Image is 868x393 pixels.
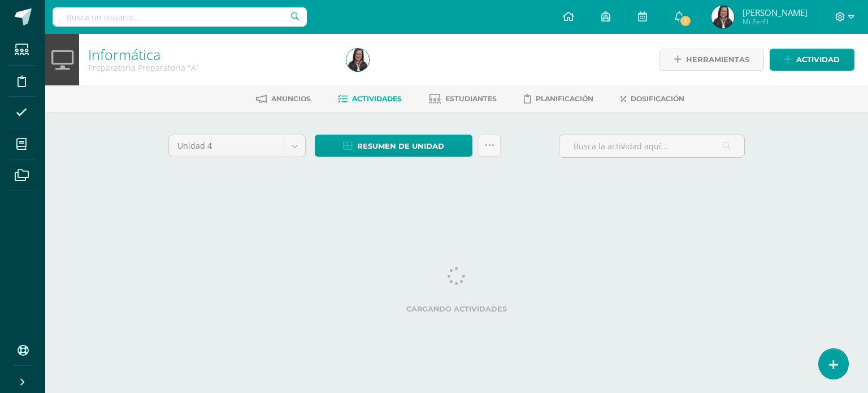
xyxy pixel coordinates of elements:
[631,94,684,103] span: Dosificación
[271,94,311,103] span: Anuncios
[536,94,593,103] span: Planificación
[88,62,333,73] div: Preparatoria Preparatoria 'A'
[711,6,734,28] img: a3c8d07216cdad22dba3c6a6613c3355.png
[88,46,333,62] h1: Informática
[346,49,369,71] img: a3c8d07216cdad22dba3c6a6613c3355.png
[169,135,305,157] a: Unidad 4
[168,305,745,313] label: Cargando actividades
[679,15,692,27] span: 1
[659,49,764,71] a: Herramientas
[524,90,593,108] a: Planificación
[770,49,854,71] a: Actividad
[620,90,684,108] a: Dosificación
[357,136,444,157] span: Resumen de unidad
[559,135,744,157] input: Busca la actividad aquí...
[429,90,497,108] a: Estudiantes
[338,90,402,108] a: Actividades
[177,135,275,157] span: Unidad 4
[445,94,497,103] span: Estudiantes
[256,90,311,108] a: Anuncios
[743,7,808,18] span: [PERSON_NAME]
[686,49,749,70] span: Herramientas
[315,135,472,157] a: Resumen de unidad
[796,49,840,70] span: Actividad
[53,7,307,27] input: Busca un usuario...
[352,94,402,103] span: Actividades
[88,45,160,64] a: Informática
[743,17,808,27] span: Mi Perfil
